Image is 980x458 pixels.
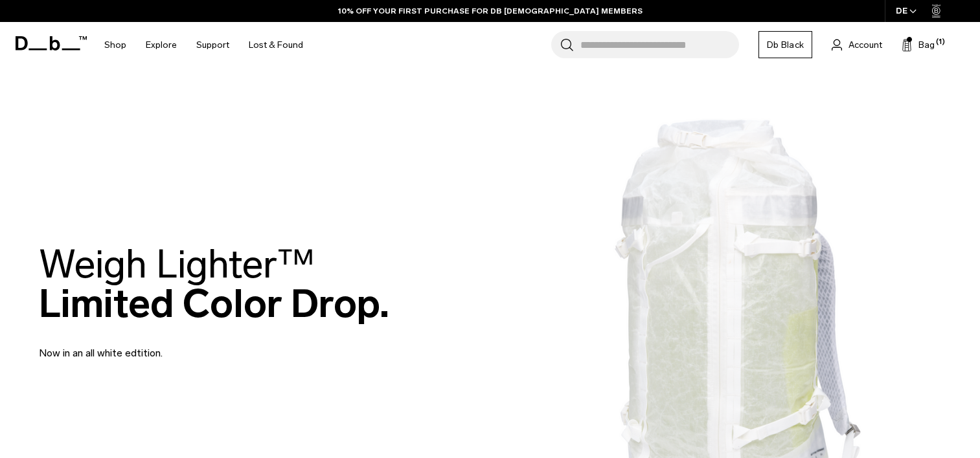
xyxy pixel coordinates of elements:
[39,241,315,288] span: Weigh Lighter™
[936,37,945,48] span: (1)
[918,38,935,52] span: Bag
[196,22,229,68] a: Support
[249,22,303,68] a: Lost & Found
[338,5,643,17] a: 10% OFF YOUR FIRST PURCHASE FOR DB [DEMOGRAPHIC_DATA] MEMBERS
[902,37,935,52] button: Bag (1)
[95,22,313,68] nav: Main Navigation
[758,31,812,58] a: Db Black
[104,22,126,68] a: Shop
[849,38,882,52] span: Account
[39,330,350,361] p: Now in an all white edtition.
[39,245,389,323] h2: Limited Color Drop.
[832,37,882,52] a: Account
[146,22,177,68] a: Explore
